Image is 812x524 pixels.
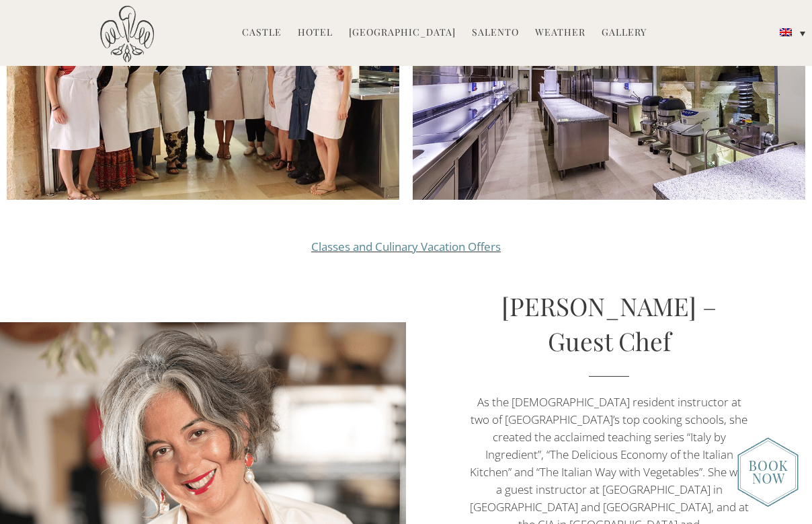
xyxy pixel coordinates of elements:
[100,5,154,63] img: Castello di Ugento
[737,437,799,507] img: new-booknow.png
[501,289,717,357] a: [PERSON_NAME] – Guest Chef
[535,26,585,41] a: Weather
[349,26,456,41] a: [GEOGRAPHIC_DATA]
[780,28,792,36] img: English
[298,26,333,41] a: Hotel
[472,26,519,41] a: Salento
[311,239,501,254] a: Classes and Culinary Vacation Offers
[602,26,647,41] a: Gallery
[242,26,282,41] a: Castle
